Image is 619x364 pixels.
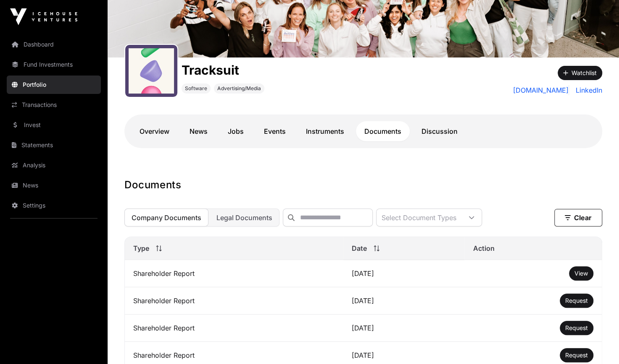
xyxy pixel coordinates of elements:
a: Discussion [413,121,466,141]
button: Company Documents [124,208,208,226]
a: News [7,176,101,195]
span: Request [565,324,588,331]
button: Request [560,294,593,308]
a: Settings [7,196,101,215]
iframe: Chat Widget [577,324,619,364]
a: [DOMAIN_NAME] [513,85,569,95]
span: Type [133,243,149,253]
span: Software [185,85,207,92]
a: Events [256,121,294,141]
a: Fund Investments [7,55,101,74]
div: Select Document Types [377,209,461,226]
span: View [574,270,588,277]
a: Transactions [7,96,101,114]
h1: Tracksuit [182,62,264,78]
a: Documents [356,121,410,141]
span: Request [565,351,588,359]
a: Request [565,351,588,359]
a: Request [565,296,588,305]
td: Shareholder Report [125,287,343,315]
a: Portfolio [7,75,101,94]
span: Date [352,243,367,253]
button: Watchlist [558,66,602,80]
nav: Tabs [131,121,595,141]
a: Dashboard [7,35,101,54]
img: gotracksuit_logo.jpeg [129,48,174,94]
a: Jobs [219,121,252,141]
button: Clear [554,209,602,226]
img: Icehouse Ventures Logo [10,8,77,25]
a: Analysis [7,156,101,174]
a: Request [565,324,588,332]
a: Overview [131,121,178,141]
span: Advertising/Media [217,85,261,92]
span: Request [565,297,588,304]
span: Action [473,243,494,253]
span: Legal Documents [216,213,272,222]
a: View [574,269,588,278]
span: Company Documents [132,213,201,222]
a: News [181,121,216,141]
button: Request [560,348,593,362]
button: Request [560,321,593,335]
td: [DATE] [343,287,465,315]
td: Shareholder Report [125,315,343,342]
a: Invest [7,116,101,134]
td: Shareholder Report [125,260,343,287]
a: Instruments [298,121,353,141]
td: [DATE] [343,260,465,287]
a: LinkedIn [572,85,602,95]
a: Statements [7,136,101,154]
button: View [569,266,593,281]
button: Legal Documents [209,208,279,226]
td: [DATE] [343,315,465,342]
h1: Documents [124,178,602,192]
